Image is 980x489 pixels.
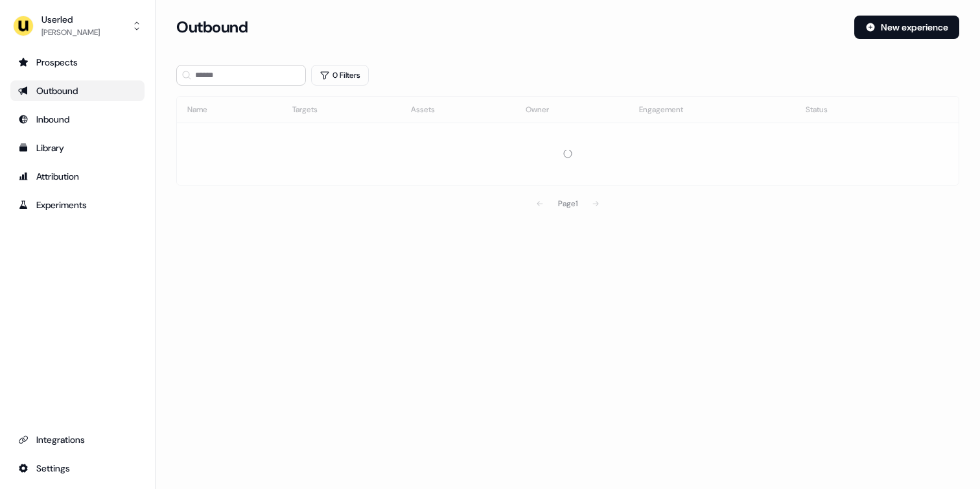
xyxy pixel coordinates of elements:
a: Go to outbound experience [10,80,145,101]
a: Go to Inbound [10,109,145,130]
a: Go to attribution [10,166,145,187]
button: 0 Filters [311,65,369,86]
a: Go to integrations [10,458,145,479]
a: Go to integrations [10,429,145,450]
div: Integrations [18,433,137,446]
h3: Outbound [176,18,248,37]
div: Attribution [18,170,137,183]
div: Experiments [18,198,137,211]
a: Go to prospects [10,52,145,73]
div: [PERSON_NAME] [41,26,100,39]
button: New experience [854,16,959,39]
div: Settings [18,462,137,475]
a: Go to experiments [10,195,145,215]
a: Go to templates [10,137,145,158]
div: Userled [41,13,100,26]
div: Inbound [18,113,137,126]
div: Outbound [18,84,137,97]
div: Prospects [18,56,137,69]
button: Userled[PERSON_NAME] [10,10,145,42]
div: Library [18,141,137,154]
